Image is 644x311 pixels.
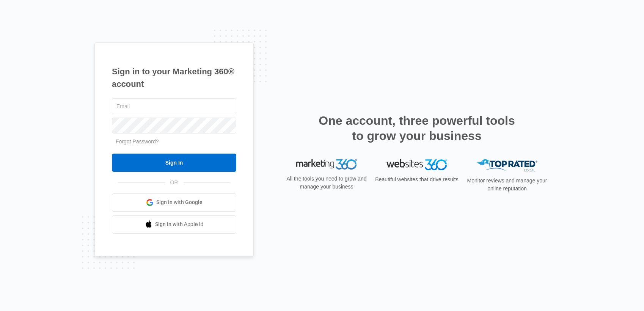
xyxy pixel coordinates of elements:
span: Sign in with Google [156,198,203,206]
a: Forgot Password? [116,138,159,145]
p: Monitor reviews and manage your online reputation [465,177,550,193]
p: All the tools you need to grow and manage your business [284,175,369,191]
a: Sign in with Google [112,193,236,212]
h1: Sign in to your Marketing 360® account [112,65,236,90]
a: Sign in with Apple Id [112,215,236,234]
input: Email [112,98,236,114]
h2: One account, three powerful tools to grow your business [316,113,517,143]
img: Top Rated Local [477,159,537,172]
img: Websites 360 [386,159,447,170]
input: Sign In [112,154,236,172]
span: Sign in with Apple Id [155,220,204,228]
span: OR [165,179,184,187]
img: Marketing 360 [296,159,357,170]
p: Beautiful websites that drive results [374,176,459,184]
